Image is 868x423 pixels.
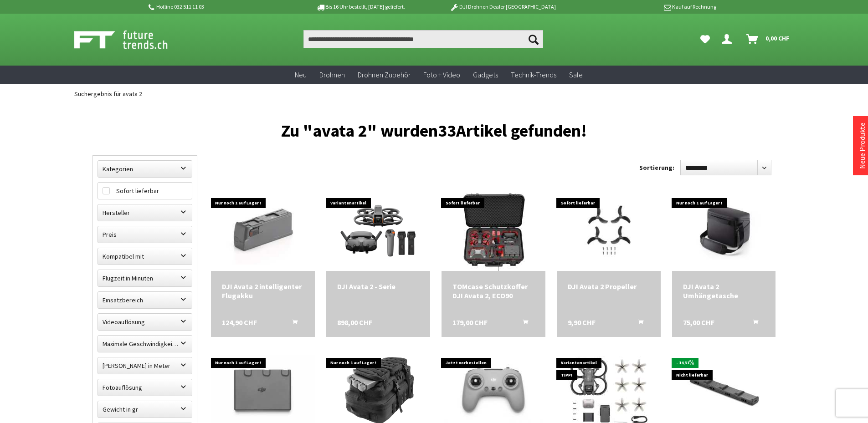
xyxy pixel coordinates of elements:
[423,70,460,79] span: Foto + Video
[295,70,307,79] span: Neu
[222,282,304,300] a: DJI Avata 2 intelligenter Flugakku 124,90 CHF In den Warenkorb
[672,196,776,265] img: DJI Avata 2 Umhängetasche
[98,314,192,330] label: Videoauflösung
[569,70,583,79] span: Sale
[718,30,739,48] a: Dein Konto
[452,282,534,300] a: TOMcase Schutzkoffer DJI Avata 2, ECO90 179,00 CHF In den Warenkorb
[98,226,192,243] label: Preis
[351,66,417,84] a: Drohnen Zubehör
[452,189,534,271] img: TOMcase Schutzkoffer DJI Avata 2, ECO90
[627,318,649,330] button: In den Warenkorb
[438,120,456,141] span: 33
[98,292,192,308] label: Einsatzbereich
[98,204,192,221] label: Hersteller
[222,282,304,300] div: DJI Avata 2 intelligenter Flugakku
[319,70,345,79] span: Drohnen
[289,1,431,12] p: Bis 16 Uhr bestellt, [DATE] geliefert.
[222,318,257,327] span: 124,90 CHF
[337,189,419,271] img: DJI Avata 2 - Serie
[765,31,790,46] span: 0,00 CHF
[98,401,192,418] label: Gewicht in gr
[92,124,776,137] h1: Zu "avata 2" wurden Artikel gefunden!
[74,28,188,51] img: Shop Futuretrends - zur Startseite wechseln
[467,66,504,84] a: Gadgets
[683,318,714,327] span: 75,00 CHF
[358,70,411,79] span: Drohnen Zubehör
[74,90,142,98] span: Suchergebnis für avata 2
[639,160,674,175] label: Sortierung:
[683,282,765,300] div: DJI Avata 2 Umhängetasche
[281,318,303,330] button: In den Warenkorb
[524,30,543,48] button: Suchen
[574,1,716,12] p: Kauf auf Rechnung
[683,282,765,300] a: DJI Avata 2 Umhängetasche 75,00 CHF In den Warenkorb
[211,196,315,265] img: DJI Avata 2 intelligenter Flugakku
[417,66,467,84] a: Foto + Video
[452,318,488,327] span: 179,00 CHF
[337,282,419,291] div: DJI Avata 2 - Serie
[568,318,596,327] span: 9,90 CHF
[512,318,534,330] button: In den Warenkorb
[563,66,589,84] a: Sale
[504,66,563,84] a: Technik-Trends
[696,30,714,48] a: Meine Favoriten
[303,30,543,48] input: Produkt, Marke, Kategorie, EAN, Artikelnummer…
[511,70,556,79] span: Technik-Trends
[557,196,661,265] img: DJI Avata 2 Propeller
[98,248,192,265] label: Kompatibel mit
[288,66,313,84] a: Neu
[568,282,650,291] a: DJI Avata 2 Propeller 9,90 CHF In den Warenkorb
[98,357,192,374] label: Maximale Flughöhe in Meter
[452,282,534,300] div: TOMcase Schutzkoffer DJI Avata 2, ECO90
[858,122,867,169] a: Neue Produkte
[568,282,650,291] div: DJI Avata 2 Propeller
[473,70,498,79] span: Gadgets
[743,30,794,48] a: Warenkorb
[431,1,574,12] p: DJI Drohnen Dealer [GEOGRAPHIC_DATA]
[98,183,192,199] label: Sofort lieferbar
[98,270,192,286] label: Flugzeit in Minuten
[98,161,192,177] label: Kategorien
[98,336,192,352] label: Maximale Geschwindigkeit in km/h
[147,1,289,12] p: Hotline 032 511 11 03
[337,282,419,291] a: DJI Avata 2 - Serie 898,00 CHF
[337,318,372,327] span: 898,00 CHF
[742,318,764,330] button: In den Warenkorb
[313,66,351,84] a: Drohnen
[98,379,192,396] label: Fotoauflösung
